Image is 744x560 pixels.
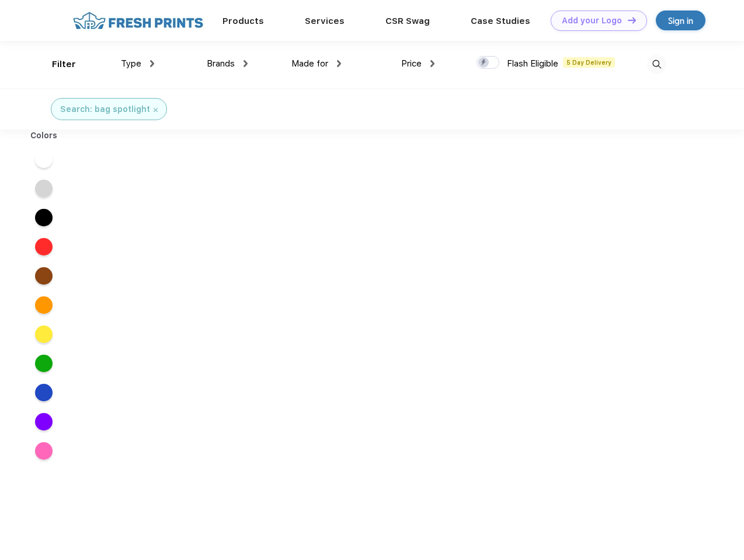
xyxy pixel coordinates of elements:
[507,58,558,69] span: Flash Eligible
[291,58,328,69] span: Made for
[562,16,622,26] div: Add your Logo
[337,60,341,67] img: dropdown.png
[154,108,158,112] img: filter_cancel.svg
[628,17,636,23] img: DT
[401,58,422,69] span: Price
[52,58,76,71] div: Filter
[207,58,235,69] span: Brands
[22,129,67,142] div: Colors
[430,60,434,67] img: dropdown.png
[668,14,693,27] div: Sign in
[150,60,154,67] img: dropdown.png
[656,10,705,30] a: Sign in
[222,16,264,26] a: Products
[69,10,207,31] img: fo%20logo%202.webp
[647,55,666,74] img: desktop_search.svg
[244,60,248,67] img: dropdown.png
[60,103,150,116] div: Search: bag spotlight
[121,58,141,69] span: Type
[563,57,615,68] span: 5 Day Delivery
